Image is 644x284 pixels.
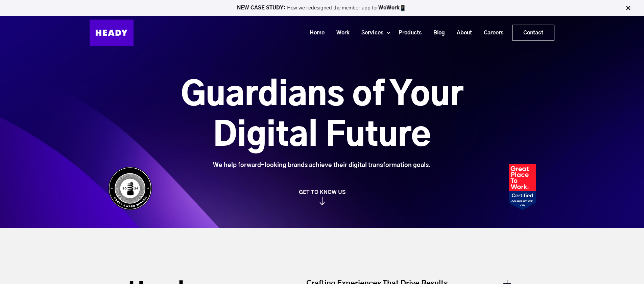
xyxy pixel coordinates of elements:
[425,27,448,39] a: Blog
[625,5,631,11] img: Close Bar
[237,5,287,10] strong: NEW CASE STUDY:
[378,5,400,10] a: WeWork
[390,27,425,39] a: Products
[301,27,328,39] a: Home
[353,27,387,39] a: Services
[90,20,134,46] img: Heady_Logo_Web-01 (1)
[3,5,641,11] p: How we redesigned the member app for
[105,189,539,205] a: GET TO KNOW US
[475,27,507,39] a: Careers
[512,25,554,40] a: Contact
[108,167,152,210] img: Heady_WebbyAward_Winner-4
[400,5,406,11] img: app emoji
[509,164,536,210] img: Heady_2023_Certification_Badge
[448,27,475,39] a: About
[143,75,501,156] h1: Guardians of Your Digital Future
[143,162,501,169] div: We help forward-looking brands achieve their digital transformation goals.
[319,197,325,205] img: arrow_down
[328,27,353,39] a: Work
[140,25,554,41] div: Navigation Menu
